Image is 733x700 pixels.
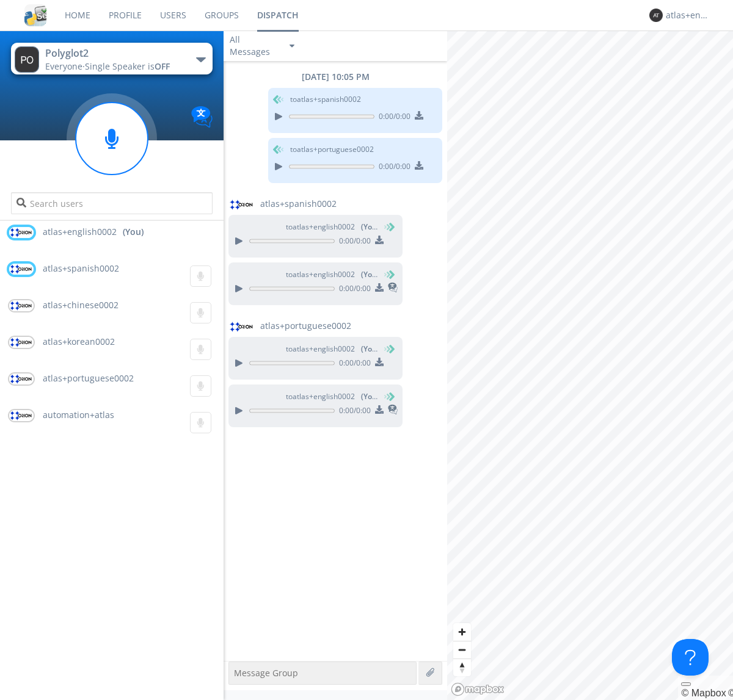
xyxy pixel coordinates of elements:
img: orion-labs-logo.svg [230,200,254,210]
a: Mapbox [681,688,726,698]
span: to atlas+english0002 [286,269,377,280]
span: atlas+spanish0002 [43,262,119,274]
img: orion-labs-logo.svg [9,337,34,348]
span: to atlas+english0002 [286,344,377,355]
span: 0:00 / 0:00 [335,236,371,249]
img: orion-labs-logo.svg [9,373,34,384]
span: 0:00 / 0:00 [335,283,371,297]
button: Zoom out [453,641,471,659]
span: (You) [361,269,379,280]
div: All Messages [230,34,279,58]
img: Translation enabled [191,106,213,128]
span: Reset bearing to north [453,659,471,676]
img: download media button [375,236,384,244]
span: Zoom out [453,641,471,659]
span: atlas+portuguese0002 [43,372,134,384]
button: Reset bearing to north [453,659,471,676]
img: 373638.png [649,9,663,22]
img: translated-message [388,283,398,292]
iframe: Toggle Customer Support [672,639,709,676]
img: orion-labs-logo.svg [9,300,34,311]
img: download media button [415,111,423,120]
span: automation+atlas [43,409,114,420]
span: to atlas+english0002 [286,222,377,233]
img: download media button [375,358,384,366]
span: atlas+chinese0002 [43,299,119,311]
div: (You) [123,226,144,238]
span: atlas+portuguese0002 [260,320,351,332]
div: atlas+english0002 [666,9,712,21]
span: OFF [155,60,170,72]
div: Polyglot2 [45,46,183,60]
img: orion-labs-logo.svg [230,322,254,332]
span: 0:00 / 0:00 [335,405,371,419]
div: [DATE] 10:05 PM [224,71,447,83]
span: to atlas+portuguese0002 [290,144,374,155]
img: download media button [415,161,423,170]
img: orion-labs-logo.svg [9,227,34,238]
span: 0:00 / 0:00 [335,358,371,371]
img: orion-labs-logo.svg [9,410,34,421]
img: cddb5a64eb264b2086981ab96f4c1ba7 [24,4,46,26]
span: 0:00 / 0:00 [374,161,410,175]
img: caret-down-sm.svg [290,45,294,48]
span: atlas+spanish0002 [260,198,337,210]
img: download media button [375,405,384,414]
span: atlas+english0002 [43,226,117,238]
span: 0:00 / 0:00 [374,111,410,124]
span: to atlas+english0002 [286,391,377,402]
img: download media button [375,283,384,292]
img: translated-message [388,405,398,414]
button: Zoom in [453,623,471,641]
span: atlas+korean0002 [43,336,115,347]
span: to atlas+spanish0002 [290,94,361,105]
span: (You) [361,222,379,232]
span: (You) [361,344,379,354]
img: orion-labs-logo.svg [9,264,34,275]
img: 373638.png [15,46,39,73]
span: This is a translated message [388,281,398,297]
a: Mapbox logo [451,682,505,696]
button: Polyglot2Everyone·Single Speaker isOFF [11,43,212,74]
div: Everyone · [45,60,183,73]
input: Search users [11,192,212,214]
span: This is a translated message [388,403,398,419]
span: (You) [361,391,379,402]
span: Single Speaker is [85,60,170,72]
button: Toggle attribution [681,682,691,686]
